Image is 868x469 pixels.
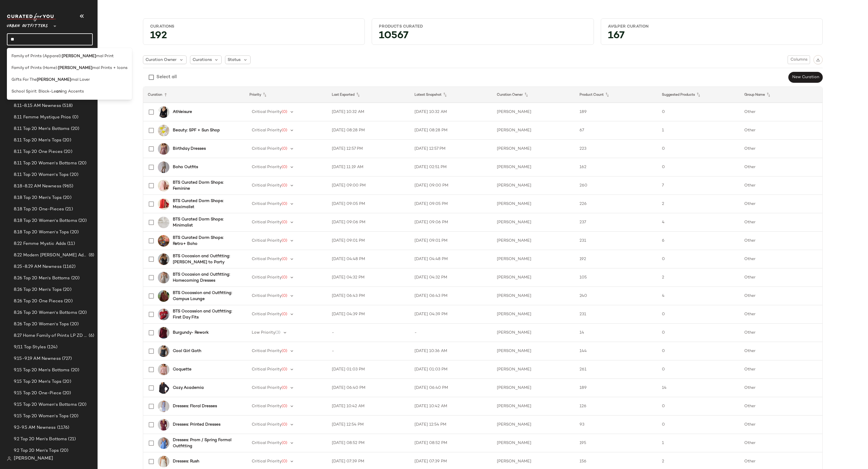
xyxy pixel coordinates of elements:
[410,232,492,250] td: [DATE] 09:01 PM
[245,87,327,103] th: Priority
[66,241,75,247] span: (11)
[62,287,71,293] span: (20)
[575,287,657,305] td: 240
[77,160,87,167] span: (20)
[492,434,575,452] td: [PERSON_NAME]
[14,252,88,259] span: 8.22 Modern [PERSON_NAME] Adds
[173,109,192,115] b: Athleisure
[64,206,73,213] span: (21)
[492,140,575,158] td: [PERSON_NAME]
[14,195,62,201] span: 8.18 Top 20 Men's Tops
[173,348,201,354] b: Cool Girl Goth
[327,121,410,140] td: [DATE] 08:28 PM
[88,332,94,339] span: (6)
[657,416,740,434] td: 0
[252,367,282,372] span: Critical Priority
[14,264,62,270] span: 8.25-8.29 AM Newness
[252,202,282,206] span: Critical Priority
[146,57,177,63] span: Curation Owner
[492,103,575,121] td: [PERSON_NAME]
[740,397,822,416] td: Other
[657,434,740,452] td: 1
[492,379,575,397] td: [PERSON_NAME]
[657,121,740,140] td: 1
[252,275,282,280] span: Critical Priority
[70,367,80,374] span: (20)
[740,379,822,397] td: Other
[657,158,740,176] td: 0
[657,379,740,397] td: 14
[792,75,819,80] span: New Curation
[69,321,79,328] span: (20)
[327,305,410,324] td: [DATE] 04:39 PM
[143,87,245,103] th: Curation
[69,172,78,178] span: (20)
[282,257,287,261] span: (0)
[575,342,657,360] td: 144
[327,213,410,232] td: [DATE] 09:06 PM
[603,32,820,42] div: 167
[575,250,657,268] td: 192
[327,379,410,397] td: [DATE] 06:40 PM
[252,165,282,169] span: Critical Priority
[252,128,282,132] span: Critical Priority
[740,416,822,434] td: Other
[61,103,73,109] span: (518)
[410,250,492,268] td: [DATE] 04:48 PM
[173,216,238,228] b: BTS Curated Dorm Shops: Minimalist
[327,176,410,195] td: [DATE] 09:00 PM
[77,401,87,408] span: (20)
[14,229,69,236] span: 8.18 Top 20 Women's Tops
[14,126,70,132] span: 8.11 Top 20 Men's Bottoms
[56,89,62,95] b: ani
[14,401,77,408] span: 9.15 Top 20 Women's Bottoms
[62,195,71,201] span: (20)
[327,232,410,250] td: [DATE] 09:01 PM
[173,180,238,192] b: BTS Curated Dorm Shops: Feminine
[327,103,410,121] td: [DATE] 10:32 AM
[173,290,238,302] b: BTS Occassion and Outfitting: Campus Lounge
[575,268,657,287] td: 105
[327,397,410,416] td: [DATE] 10:42 AM
[575,87,657,103] th: Product Count
[327,268,410,287] td: [DATE] 04:32 PM
[608,24,815,29] div: Avg.per Curation
[575,232,657,250] td: 231
[158,437,169,449] img: 102126596_048_b
[410,268,492,287] td: [DATE] 04:32 PM
[492,324,575,342] td: [PERSON_NAME]
[410,287,492,305] td: [DATE] 06:43 PM
[173,385,204,391] b: Cozy Academia
[327,195,410,213] td: [DATE] 09:05 PM
[173,458,199,464] b: Dresses: Rush
[14,172,69,178] span: 8.11 Top 20 Women's Tops
[740,250,822,268] td: Other
[96,53,114,59] span: mal Print
[11,89,56,95] span: School Spirit: Black-Le
[158,217,169,228] img: 68846146_011_b
[410,342,492,360] td: [DATE] 10:36 AM
[282,386,287,390] span: (0)
[282,294,287,298] span: (0)
[327,416,410,434] td: [DATE] 12:54 PM
[282,312,287,316] span: (0)
[14,298,63,305] span: 8.26 Top 20 One Pieces
[156,74,177,81] div: Select all
[740,176,822,195] td: Other
[14,367,70,374] span: 9.15 Top 20 Men's Bottoms
[252,294,282,298] span: Critical Priority
[63,298,73,305] span: (20)
[282,165,287,169] span: (0)
[327,87,410,103] th: Last Exported
[657,232,740,250] td: 6
[575,416,657,434] td: 93
[657,140,740,158] td: 0
[173,366,191,372] b: Coquette
[575,176,657,195] td: 260
[410,121,492,140] td: [DATE] 08:28 PM
[88,252,94,259] span: (8)
[327,140,410,158] td: [DATE] 12:57 PM
[70,126,80,132] span: (20)
[193,57,212,63] span: Curations
[59,447,69,454] span: (20)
